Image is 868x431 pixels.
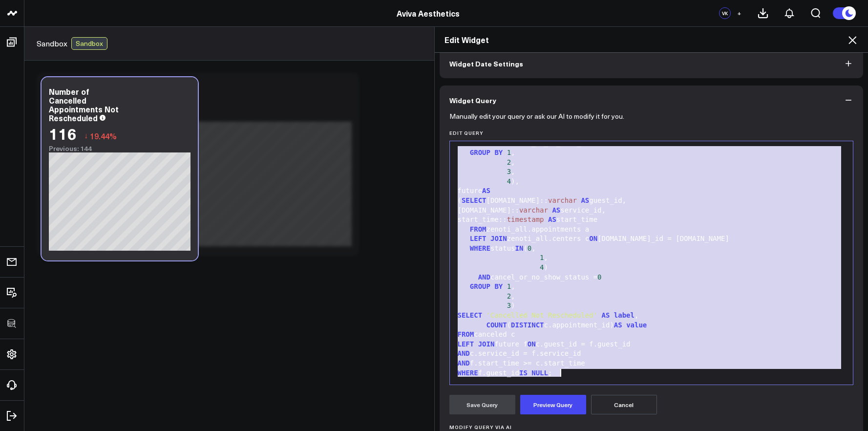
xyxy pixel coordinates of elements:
span: 3 [507,302,511,309]
div: future f c.guest_id = f.guest_id [455,340,848,349]
div: future [455,186,848,196]
span: 3 [507,168,511,175]
span: LEFT [470,235,487,242]
div: ) [455,301,848,311]
div: ( c.appointment_id) [455,321,848,330]
span: 'Cancelled Not Rescheduled' [487,311,598,319]
span: 4 [507,177,511,185]
button: + [733,7,745,19]
button: Save Query [449,395,515,414]
span: JOIN [490,235,507,242]
span: AS [602,311,610,319]
button: Cancel [591,395,657,414]
label: Edit Query [449,130,854,136]
span: AND [478,273,490,281]
span: AS [548,215,556,223]
div: zenoti_all.appointments a [455,225,848,235]
div: , [455,292,848,302]
span: AND [458,349,470,357]
span: NULL [531,369,548,377]
div: [DOMAIN_NAME]:: service_id, [455,206,848,215]
span: varchar [548,196,577,204]
span: 4 [540,263,544,271]
span: Widget Date Settings [449,60,523,67]
span: BY [494,282,503,290]
span: 1 [540,254,544,261]
h2: Edit Widget [445,34,859,45]
div: , [455,148,848,158]
span: timestamp [507,215,544,223]
div: zenoti_all.centers c [DOMAIN_NAME]_id = [DOMAIN_NAME] [455,234,848,244]
div: ( [DOMAIN_NAME]:: guest_id, [455,196,848,206]
div: , [455,158,848,168]
span: FROM [458,330,474,338]
span: FROM [470,225,487,233]
span: 1 [507,282,511,290]
span: SELECT [458,311,483,319]
span: + [737,10,741,17]
span: AND [458,359,470,367]
div: , [455,167,848,177]
span: IS [519,369,528,377]
span: value [626,321,647,329]
div: VK [719,7,731,19]
div: cancel_or_no_show_status = [455,273,848,282]
button: Widget Date Settings [440,49,864,78]
button: Preview Query [520,395,586,414]
div: , [455,282,848,292]
span: 1 [507,149,511,156]
span: GROUP [470,149,490,156]
span: IN [515,244,524,252]
div: ), [455,177,848,187]
div: status ( , [455,244,848,254]
div: f.start_time >= c.start_time [455,359,848,368]
div: canceled c [455,330,848,340]
div: start_time:: start_time [455,215,848,225]
button: Widget Query [440,86,864,115]
span: label [614,311,635,319]
span: JOIN [478,340,495,348]
div: , [455,311,848,321]
span: GROUP [470,282,490,290]
div: ) [455,263,848,273]
span: SELECT [462,196,487,204]
a: Aviva Aesthetics [397,8,460,19]
span: BY [494,149,503,156]
p: Manually edit your query or ask our AI to modify it for you. [449,112,624,120]
div: c.service_id = f.service_id [455,349,848,359]
label: Modify Query via AI [449,424,854,430]
span: LEFT [458,340,474,348]
span: 2 [507,292,511,300]
span: WHERE [470,244,490,252]
span: WHERE [458,369,478,377]
div: , [455,253,848,263]
span: AS [482,187,490,194]
span: DISTINCT [511,321,544,329]
span: 0 [597,273,601,281]
span: varchar [519,206,548,214]
span: COUNT [487,321,507,329]
span: AS [552,206,560,214]
div: f.guest_id ; [455,368,848,378]
span: 0 [528,244,531,252]
span: ON [528,340,536,348]
span: AS [581,196,589,204]
span: ON [589,235,597,242]
span: Widget Query [449,96,496,104]
span: AS [614,321,622,329]
span: 2 [507,158,511,166]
